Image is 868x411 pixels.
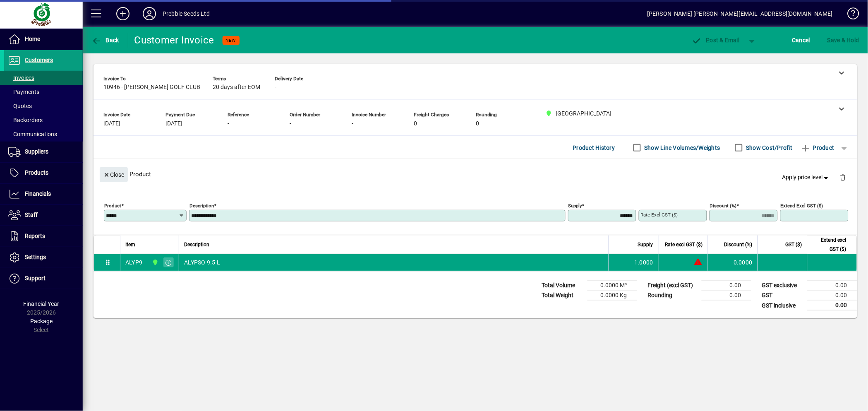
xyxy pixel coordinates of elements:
[813,236,846,254] span: Extend excl GST ($)
[4,163,83,183] a: Products
[4,184,83,204] a: Financials
[758,300,808,311] td: GST inclusive
[758,281,808,291] td: GST exclusive
[4,71,83,85] a: Invoices
[104,203,121,209] mat-label: Product
[4,247,83,268] a: Settings
[275,84,276,91] span: -
[790,33,813,48] button: Cancel
[538,281,587,291] td: Total Volume
[125,258,142,267] div: ALYP9
[4,29,83,50] a: Home
[635,258,654,267] span: 1.0000
[758,291,808,300] td: GST
[184,258,220,267] span: ALYPSO 9.5 L
[25,275,46,281] span: Support
[4,85,83,99] a: Payments
[644,291,702,300] td: Rounding
[841,2,858,29] a: Knowledge Base
[568,203,582,209] mat-label: Supply
[724,240,753,249] span: Discount (%)
[641,212,678,218] mat-label: Rate excl GST ($)
[100,167,128,182] button: Close
[4,113,83,127] a: Backorders
[825,33,861,48] button: Save & Hold
[833,173,853,181] app-page-header-button: Delete
[125,240,135,249] span: Item
[30,318,53,324] span: Package
[103,84,200,91] span: 10946 - [PERSON_NAME] GOLF CLUB
[226,38,236,43] span: NEW
[103,168,125,182] span: Close
[8,117,43,123] span: Backorders
[808,300,857,311] td: 0.00
[150,258,159,267] span: CHRISTCHURCH
[8,103,32,109] span: Quotes
[827,37,831,43] span: S
[91,37,119,43] span: Back
[692,37,740,43] span: ost & Email
[4,268,83,289] a: Support
[587,281,637,291] td: 0.0000 M³
[4,205,83,226] a: Staff
[25,36,40,42] span: Home
[25,212,38,218] span: Staff
[25,169,48,176] span: Products
[98,171,130,178] app-page-header-button: Close
[83,33,128,48] app-page-header-button: Back
[25,148,48,155] span: Suppliers
[4,226,83,247] a: Reports
[538,291,587,300] td: Total Weight
[688,33,744,48] button: Post & Email
[708,254,758,271] td: 0.0000
[573,141,615,154] span: Product History
[827,34,859,47] span: ave & Hold
[103,120,120,127] span: [DATE]
[8,75,34,81] span: Invoices
[702,281,751,291] td: 0.00
[414,120,417,127] span: 0
[643,144,720,152] label: Show Line Volumes/Weights
[833,167,853,187] button: Delete
[4,127,83,141] a: Communications
[801,141,834,154] span: Product
[134,34,214,47] div: Customer Invoice
[797,140,839,155] button: Product
[94,159,857,189] div: Product
[25,190,51,197] span: Financials
[184,240,209,249] span: Description
[745,144,793,152] label: Show Cost/Profit
[782,173,830,182] span: Apply price level
[163,7,210,20] div: Prebble Seeds Ltd
[587,291,637,300] td: 0.0000 Kg
[290,120,291,127] span: -
[228,120,229,127] span: -
[638,240,653,249] span: Supply
[25,57,53,63] span: Customers
[4,99,83,113] a: Quotes
[110,6,136,21] button: Add
[4,142,83,162] a: Suppliers
[706,37,710,43] span: P
[189,203,214,209] mat-label: Description
[786,240,802,249] span: GST ($)
[665,240,703,249] span: Rate excl GST ($)
[25,233,45,239] span: Reports
[644,281,702,291] td: Freight (excl GST)
[792,34,810,47] span: Cancel
[808,291,857,300] td: 0.00
[213,84,260,91] span: 20 days after EOM
[8,89,39,95] span: Payments
[352,120,353,127] span: -
[24,300,60,307] span: Financial Year
[808,281,857,291] td: 0.00
[647,7,833,20] div: [PERSON_NAME] [PERSON_NAME][EMAIL_ADDRESS][DOMAIN_NAME]
[781,203,823,209] mat-label: Extend excl GST ($)
[89,33,121,48] button: Back
[165,120,182,127] span: [DATE]
[570,140,619,155] button: Product History
[25,254,46,260] span: Settings
[779,170,834,185] button: Apply price level
[8,131,57,137] span: Communications
[710,203,737,209] mat-label: Discount (%)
